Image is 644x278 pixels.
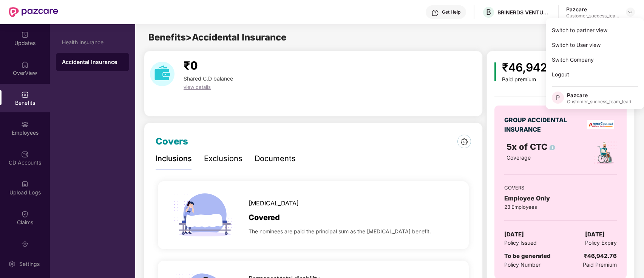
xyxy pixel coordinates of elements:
span: B [486,8,491,17]
span: ₹0 [184,59,198,72]
div: Pazcare [566,6,619,13]
img: svg+xml;base64,PHN2ZyBpZD0iVXBsb2FkX0xvZ3MiIGRhdGEtbmFtZT0iVXBsb2FkIExvZ3MiIHhtbG5zPSJodHRwOi8vd3... [21,180,29,188]
div: Customer_success_team_lead [566,13,619,19]
span: [DATE] [504,230,524,239]
div: Accidental Insurance [62,58,123,66]
span: P [556,93,560,102]
div: Logout [546,67,644,82]
img: svg+xml;base64,PHN2ZyBpZD0iRHJvcGRvd24tMzJ4MzIiIHhtbG5zPSJodHRwOi8vd3d3LnczLm9yZy8yMDAwL3N2ZyIgd2... [627,9,633,15]
img: svg+xml;base64,PHN2ZyBpZD0iRW1wbG95ZWVzIiB4bWxucz0iaHR0cDovL3d3dy53My5vcmcvMjAwMC9zdmciIHdpZHRoPS... [21,121,29,128]
div: Exclusions [204,153,242,165]
span: Policy Expiry [585,239,617,247]
span: Coverage [507,154,531,161]
img: info [550,145,555,151]
span: Policy Issued [504,239,537,247]
span: Paid Premium [583,261,617,269]
div: Switch to User view [546,37,644,52]
span: To be generated [504,252,551,259]
img: policyIcon [593,140,618,165]
div: Inclusions [156,153,192,165]
div: Covers [156,134,188,149]
div: Switch to partner view [546,23,644,37]
div: COVERS [504,184,617,191]
img: svg+xml;base64,PHN2ZyBpZD0iQ2xhaW0iIHhtbG5zPSJodHRwOi8vd3d3LnczLm9yZy8yMDAwL3N2ZyIgd2lkdGg9IjIwIi... [21,210,29,218]
div: Customer_success_team_lead [567,99,631,105]
span: view details [184,84,211,90]
img: svg+xml;base64,PHN2ZyBpZD0iU2V0dGluZy0yMHgyMCIgeG1sbnM9Imh0dHA6Ly93d3cudzMub3JnLzIwMDAvc3ZnIiB3aW... [8,260,15,268]
span: Covered [249,212,280,224]
span: Policy Number [504,261,541,268]
div: Health Insurance [62,39,123,45]
div: 23 Employees [504,203,617,211]
img: svg+xml;base64,PHN2ZyBpZD0iSG9tZSIgeG1sbnM9Imh0dHA6Ly93d3cudzMub3JnLzIwMDAvc3ZnIiB3aWR0aD0iMjAiIG... [21,61,29,68]
span: [MEDICAL_DATA] [249,199,299,208]
div: ₹46,942.76 [502,59,565,76]
img: svg+xml;base64,PHN2ZyBpZD0iVXBkYXRlZCIgeG1sbnM9Imh0dHA6Ly93d3cudzMub3JnLzIwMDAvc3ZnIiB3aWR0aD0iMj... [21,31,29,39]
img: icon [494,62,496,81]
div: Paid premium [502,76,565,83]
span: The nominees are paid the principal sum as the [MEDICAL_DATA] benefit. [249,227,431,236]
span: Benefits > Accidental Insurance [148,32,286,43]
div: Switch Company [546,52,644,67]
img: icon [171,181,239,249]
span: 5x of CTC [507,142,555,152]
div: Documents [255,153,296,165]
div: Pazcare [567,92,631,99]
img: New Pazcare Logo [9,7,58,17]
img: svg+xml;base64,PHN2ZyBpZD0iRW5kb3JzZW1lbnRzIiB4bWxucz0iaHR0cDovL3d3dy53My5vcmcvMjAwMC9zdmciIHdpZH... [21,240,29,248]
div: GROUP ACCIDENTAL INSURANCE [504,115,570,134]
div: Get Help [442,9,460,15]
div: Employee Only [504,194,617,203]
img: svg+xml;base64,PHN2ZyBpZD0iSGVscC0zMngzMiIgeG1sbnM9Imh0dHA6Ly93d3cudzMub3JnLzIwMDAvc3ZnIiB3aWR0aD... [431,9,439,17]
div: BRINERDS VENTURES PRIVATE LIMITED [497,9,550,16]
span: [DATE] [585,230,605,239]
img: download [150,62,175,86]
span: Shared C.D balance [184,75,233,82]
div: Settings [17,260,42,268]
img: svg+xml;base64,PHN2ZyBpZD0iQ0RfQWNjb3VudHMiIGRhdGEtbmFtZT0iQ0QgQWNjb3VudHMiIHhtbG5zPSJodHRwOi8vd3... [21,151,29,158]
img: 6dce827fd94a5890c5f76efcf9a6403c.png [461,138,468,145]
img: insurerLogo [587,120,614,129]
div: ₹46,942.76 [584,252,617,261]
img: svg+xml;base64,PHN2ZyBpZD0iQmVuZWZpdHMiIHhtbG5zPSJodHRwOi8vd3d3LnczLm9yZy8yMDAwL3N2ZyIgd2lkdGg9Ij... [21,91,29,98]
